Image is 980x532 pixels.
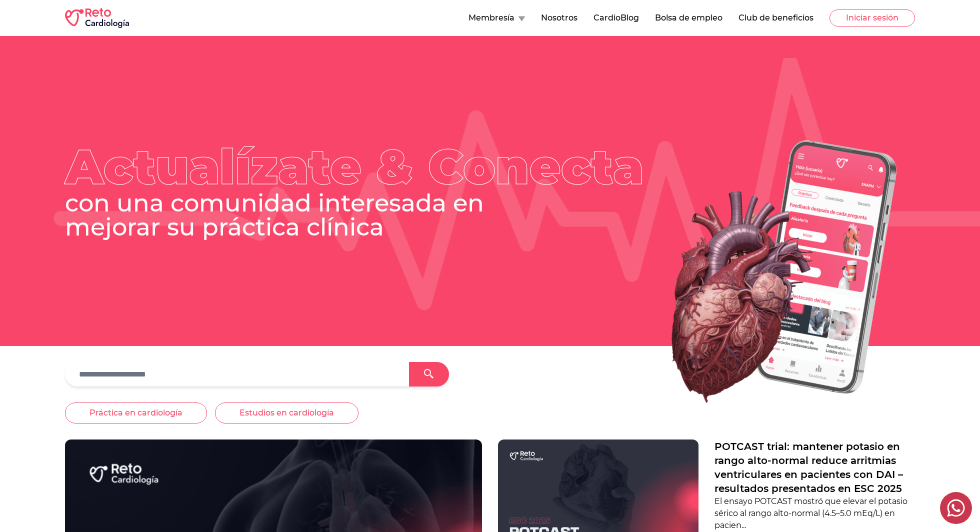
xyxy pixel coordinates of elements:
[714,495,915,531] p: El ensayo POTCAST mostró que elevar el potasio sérico al rango alto-normal (4.5–5.0 mEq/L) en pac...
[738,12,813,24] button: Club de beneficios
[593,12,639,24] button: CardioBlog
[829,9,915,26] button: Iniciar sesión
[608,125,915,419] img: Heart
[65,402,207,423] button: Práctica en cardiología
[65,8,129,28] img: RETO Cardio Logo
[541,12,577,24] button: Nosotros
[714,439,915,495] a: POTCAST trial: mantener potasio en rango alto-normal reduce arritmias ventriculares en pacientes ...
[215,402,358,423] button: Estudios en cardiología
[468,12,525,24] button: Membresía
[655,12,722,24] button: Bolsa de empleo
